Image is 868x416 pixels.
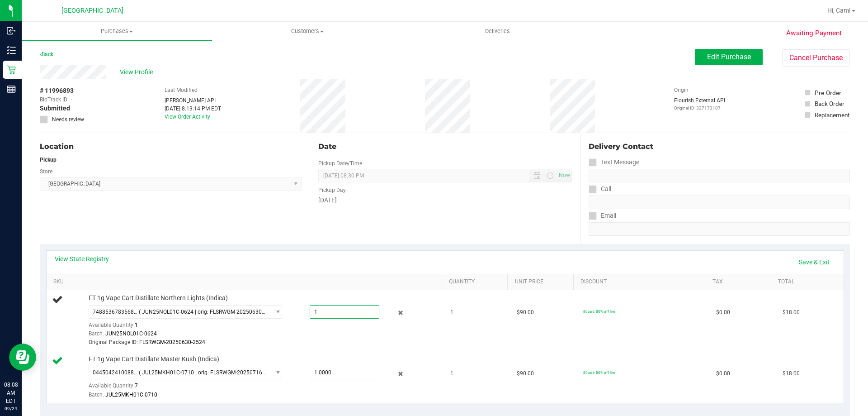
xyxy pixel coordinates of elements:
[22,22,212,41] a: Purchases
[786,28,842,38] span: Awaiting Payment
[815,99,844,108] div: Back Order
[695,49,763,65] button: Edit Purchase
[589,196,850,209] input: Format: (999) 999-9999
[105,392,157,398] span: JUL25MKH01C-0710
[89,392,104,398] span: Batch:
[139,369,267,376] span: ( JUL25MKH01C-0710 | orig: FLSRWGM-20250716-2514 )
[783,308,800,317] span: $18.00
[583,370,615,375] span: 80cart: 80% off line
[212,22,402,41] a: Customers
[450,369,453,378] span: 1
[89,319,292,336] div: Available Quantity:
[135,383,138,389] span: 7
[9,344,36,371] iframe: Resource center
[71,96,72,104] span: -
[7,65,16,74] inline-svg: Retail
[22,27,212,35] span: Purchases
[580,278,702,286] a: Discount
[589,182,611,196] label: Call
[89,355,219,363] span: FT 1g Vape Cart Distillate Master Kush (Indica)
[716,308,730,317] span: $0.00
[55,254,109,263] a: View State Registry
[40,157,57,163] strong: Pickup
[674,86,689,94] label: Origin
[93,309,139,315] span: 7488536783568810
[815,88,841,97] div: Pre-Order
[716,369,730,378] span: $0.00
[40,96,69,104] span: BioTrack ID:
[89,330,104,337] span: Batch:
[318,141,571,152] div: Date
[120,67,156,77] span: View Profile
[270,306,281,318] span: select
[793,254,835,270] a: Save & Exit
[165,114,210,120] a: View Order Activity
[783,369,800,378] span: $18.00
[7,46,16,55] inline-svg: Inventory
[165,105,221,113] div: [DATE] 8:13:14 PM EDT
[318,186,346,194] label: Pickup Day
[674,105,725,111] p: Original ID: 327173107
[707,53,751,61] span: Edit Purchase
[165,96,221,105] div: [PERSON_NAME] API
[135,322,138,328] span: 1
[473,27,522,35] span: Deliveries
[517,369,534,378] span: $90.00
[589,141,850,152] div: Delivery Contact
[139,309,267,315] span: ( JUN25NOL01C-0624 | orig: FLSRWGM-20250630-2524 )
[52,115,84,124] span: Needs review
[40,51,53,57] a: Back
[165,86,198,94] label: Last Modified
[270,366,281,379] span: select
[589,169,850,182] input: Format: (999) 999-9999
[450,308,453,317] span: 1
[61,7,123,14] span: [GEOGRAPHIC_DATA]
[827,7,851,14] span: Hi, Cam!
[778,278,833,286] a: Total
[515,278,570,286] a: Unit Price
[318,196,571,205] div: [DATE]
[589,156,639,169] label: Text Message
[40,167,52,176] label: Store
[139,339,205,345] span: FLSRWGM-20250630-2524
[402,22,593,41] a: Deliveries
[318,159,362,167] label: Pickup Date/Time
[7,26,16,35] inline-svg: Inbound
[105,330,157,337] span: JUN25NOL01C-0624
[583,309,615,314] span: 80cart: 80% off line
[89,379,292,397] div: Available Quantity:
[712,278,768,286] a: Tax
[212,27,402,35] span: Customers
[310,366,379,379] input: 1.0000
[93,369,139,376] span: 0445042410088477
[40,104,70,113] span: Submitted
[89,294,228,302] span: FT 1g Vape Cart Distillate Northern Lights (Indica)
[782,49,850,67] button: Cancel Purchase
[40,141,302,152] div: Location
[4,405,18,412] p: 09/24
[674,96,725,111] div: Flourish External API
[7,85,16,94] inline-svg: Reports
[4,381,18,405] p: 08:08 AM EDT
[517,308,534,317] span: $90.00
[89,339,138,345] span: Original Package ID:
[815,110,849,120] div: Replacement
[40,86,74,96] span: # 11996893
[589,209,616,222] label: Email
[53,278,438,286] a: SKU
[449,278,504,286] a: Quantity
